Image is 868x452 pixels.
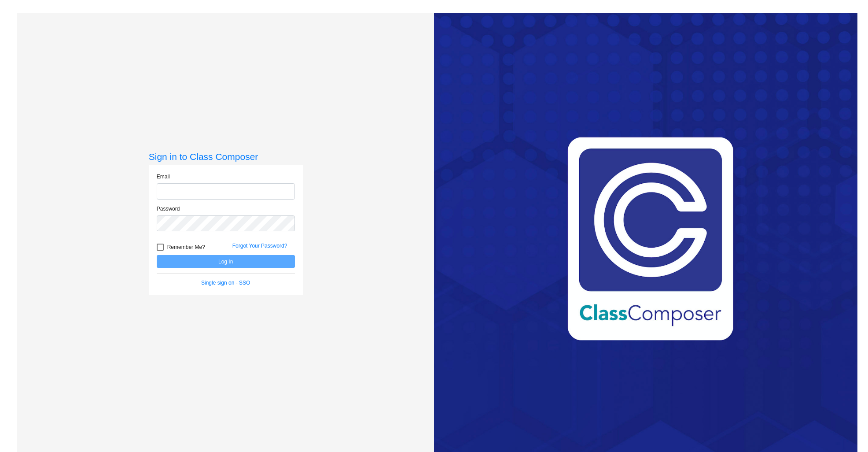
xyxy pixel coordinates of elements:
label: Password [157,205,180,213]
h3: Sign in to Class Composer [149,151,303,162]
button: Log In [157,255,295,268]
label: Email [157,173,170,181]
span: Remember Me? [167,242,205,252]
a: Single sign on - SSO [201,280,250,286]
a: Forgot Your Password? [232,243,287,249]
